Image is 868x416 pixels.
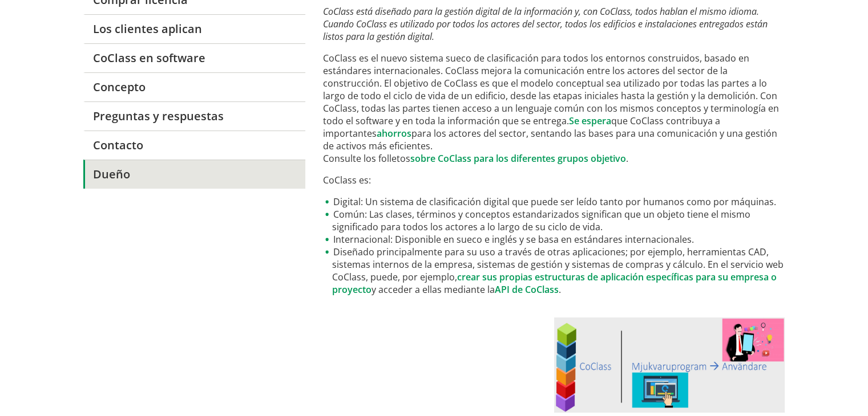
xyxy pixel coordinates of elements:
img: CoClasslegohink-mjukvara-anvndare.JPG [554,317,785,413]
font: CoClass en software [93,50,205,66]
font: Los clientes aplican [93,21,202,36]
font: Preguntas y respuestas [93,108,224,124]
a: Preguntas y respuestas [83,101,305,130]
a: Se espera [569,115,611,127]
font: Concepto [93,79,146,95]
font: para los actores del sector, sentando las bases para una comunicación y una gestión de activos má... [323,127,777,152]
font: CoClass es el nuevo sistema sueco de clasificación para todos los entornos construidos, basado en... [323,52,779,127]
font: CoClass es: [323,174,371,186]
font: Consulte los folletos [323,152,410,165]
a: Los clientes aplican [83,14,305,43]
font: Dueño [93,166,130,182]
font: . [626,152,628,165]
a: Concepto [83,72,305,101]
font: y acceder a ellas mediante la [372,283,495,296]
a: sobre CoClass para los diferentes grupos objetivo [410,152,626,165]
a: Contacto [83,130,305,160]
font: . [559,283,561,296]
a: Lea más sobre CoClass en el software [554,317,785,413]
a: crear sus propias estructuras de aplicación específicas para su empresa o proyecto [332,271,777,296]
font: Internacional: Disponible en sueco e inglés y se basa en estándares internacionales. [333,233,694,246]
font: Diseñado principalmente para su uso a través de otras aplicaciones; por ejemplo, herramientas CAD... [332,246,784,283]
a: API de CoClass [495,283,559,296]
font: Contacto [93,137,143,153]
a: CoClass en software [83,43,305,72]
a: ahorros [377,127,411,140]
font: CoClass está diseñado para la gestión digital de la información y, con CoClass, todos hablan el m... [323,5,768,43]
font: que CoClass contribuya a importantes [323,115,720,140]
a: Dueño [83,160,305,189]
font: Digital: Un sistema de clasificación digital que puede ser leído tanto por humanos como por máqui... [333,195,776,208]
font: Común: Las clases, términos y conceptos estandarizados significan que un objeto tiene el mismo si... [332,208,750,233]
